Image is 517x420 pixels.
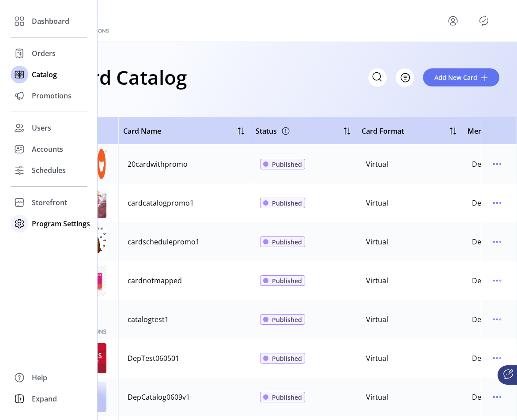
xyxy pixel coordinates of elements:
button: menu [490,312,504,326]
button: menu [490,196,504,210]
button: menu [490,351,504,365]
span: Program Settings [32,218,90,229]
span: Schedules [32,165,66,176]
button: Publisher Panel [477,14,491,28]
button: Add New Card [423,68,499,86]
span: Published [272,199,302,208]
div: Virtual [366,314,388,325]
span: Orders [32,48,56,59]
div: Denzel [472,198,495,208]
span: Add New Card [434,73,477,82]
div: Status [256,124,291,138]
span: Users [32,123,51,133]
span: Card Format [362,126,404,136]
div: Denzel [472,236,495,247]
span: Card Name [123,126,161,136]
span: Catalog [32,69,57,80]
div: cardschedulepromo1 [128,236,200,247]
span: Published [272,276,302,285]
h1: Card Catalog [67,62,187,93]
div: Denzel [472,275,495,286]
span: Merchant [468,126,500,136]
div: Virtual [366,392,388,402]
div: catalogtest1 [128,314,169,325]
button: menu [490,157,504,171]
button: Filter Button [396,68,414,87]
span: Expand [32,394,57,404]
div: Virtual [366,159,388,169]
div: Virtual [366,275,388,286]
span: Promotions [32,90,72,101]
div: Virtual [366,198,388,208]
div: DepTest060501 [128,353,179,364]
div: 20cardwithpromo [128,159,188,169]
button: menu [446,14,460,28]
div: DepCatalog0609v1 [128,392,190,402]
button: menu [490,390,504,404]
span: Accounts [32,144,63,154]
div: Denzel [472,353,495,364]
div: Denzel [472,392,495,402]
span: Published [272,393,302,402]
span: Published [272,160,302,169]
div: cardnotmapped [128,275,182,286]
span: Storefront [32,197,67,208]
button: menu [490,274,504,288]
div: Denzel [472,314,495,325]
div: Denzel [472,159,495,169]
div: cardcatalogpromo1 [128,198,194,208]
div: Virtual [366,353,388,364]
input: Search [368,68,387,87]
span: Published [272,354,302,363]
span: Dashboard [32,16,69,26]
span: Help [32,372,47,383]
span: Published [272,237,302,247]
button: menu [490,235,504,249]
div: Virtual [366,236,388,247]
span: Published [272,315,302,324]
